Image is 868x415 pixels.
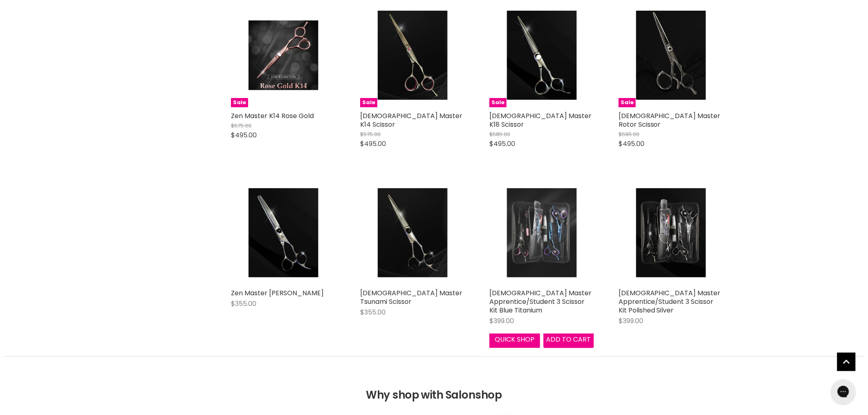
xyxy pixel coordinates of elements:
a: [DEMOGRAPHIC_DATA] Master K14 Scissor [360,111,462,129]
a: Back to top [837,353,856,371]
a: Zen Master K14 ScissorSale [360,3,465,107]
span: Sale [619,98,636,107]
span: $585.00 [489,130,510,138]
img: Zen Master Apprentice/Student 3 Scissor Kit Blue Titanium [507,180,577,285]
img: Zen Master K14 Rose Gold [249,3,318,107]
a: Zen Master Apprentice/Student 3 Scissor Kit Polished Silver [619,180,723,285]
span: $595.00 [619,130,640,138]
span: Sale [360,98,377,107]
h2: Why shop with Salonshop [4,356,864,414]
span: $495.00 [489,139,515,148]
span: $575.00 [360,130,381,138]
img: Zen Master Apprentice/Student 3 Scissor Kit Polished Silver [636,180,706,285]
img: Zen Master K14 Scissor [378,3,448,107]
img: Zen Master Tsunami Scissor [378,180,448,285]
button: Add to cart [544,332,594,348]
span: Sale [489,98,507,107]
span: Add to cart [546,335,591,344]
span: Sale [231,98,248,107]
span: $495.00 [619,139,644,148]
a: [DEMOGRAPHIC_DATA] Master Tsunami Scissor [360,289,462,307]
span: Back to top [837,353,856,374]
span: $575.00 [231,122,251,130]
iframe: Gorgias live chat messenger [827,376,860,407]
span: $355.00 [360,308,386,317]
a: Zen Master K18 ScissorSale [489,3,594,107]
a: Zen Master K14 Rose GoldSale [231,3,336,107]
a: Zen Master Tsunami Scissor [360,180,465,285]
a: [DEMOGRAPHIC_DATA] Master Apprentice/Student 3 Scissor Kit Blue Titanium [489,289,592,315]
img: Zen Master Tsunami Thinner [249,180,318,285]
span: $355.00 [231,299,256,309]
img: Zen Master Rotor Scissor [636,3,706,107]
a: Zen Master Apprentice/Student 3 Scissor Kit Blue Titanium [489,180,594,285]
span: $495.00 [360,139,386,148]
span: $399.00 [489,317,514,326]
a: [DEMOGRAPHIC_DATA] Master Rotor Scissor [619,111,721,129]
a: Zen Master [PERSON_NAME] [231,289,324,298]
button: Quick shop [489,332,540,348]
span: $399.00 [619,317,643,326]
a: [DEMOGRAPHIC_DATA] Master Apprentice/Student 3 Scissor Kit Polished Silver [619,289,721,315]
a: Zen Master Rotor ScissorSale [619,3,723,107]
img: Zen Master K18 Scissor [507,3,577,107]
a: Zen Master K14 Rose Gold [231,111,314,121]
a: Zen Master Tsunami Thinner [231,180,336,285]
span: $495.00 [231,130,257,140]
a: [DEMOGRAPHIC_DATA] Master K18 Scissor [489,111,592,129]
